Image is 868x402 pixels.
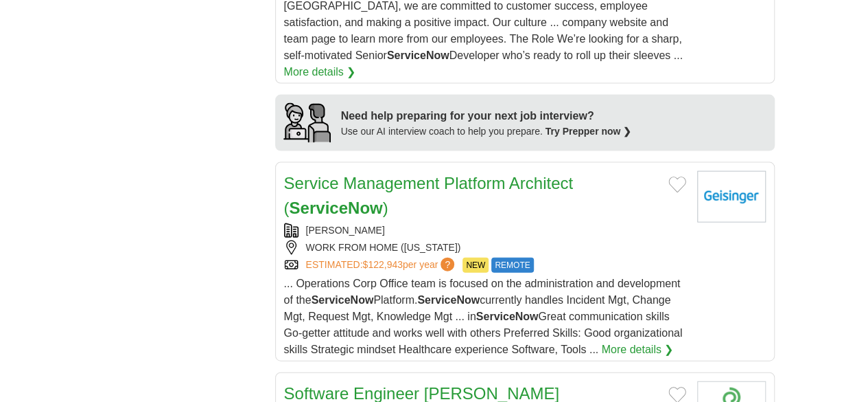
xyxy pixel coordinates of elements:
span: NEW [462,258,489,273]
a: Try Prepper now ❯ [546,126,632,137]
strong: ServiceNow [387,49,449,61]
div: Use our AI interview coach to help you prepare. [341,124,632,139]
a: Service Management Platform Architect (ServiceNow) [284,174,574,217]
span: $122,943 [362,259,402,270]
span: ? [441,258,454,271]
div: Need help preparing for your next job interview? [341,108,632,124]
a: ESTIMATED:$122,943per year? [306,258,458,273]
strong: ServiceNow [476,311,539,322]
span: REMOTE [491,258,533,273]
a: More details ❯ [602,342,674,358]
a: More details ❯ [284,64,356,80]
img: Geisinger Health System logo [697,171,766,223]
a: [PERSON_NAME] [306,225,385,236]
strong: ServiceNow [290,199,383,217]
span: ... Operations Corp Office team is focused on the administration and development of the Platform.... [284,278,683,355]
strong: ServiceNow [312,294,374,306]
button: Add to favorite jobs [668,177,686,193]
div: WORK FROM HOME ([US_STATE]) [284,241,686,255]
strong: ServiceNow [417,294,480,306]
